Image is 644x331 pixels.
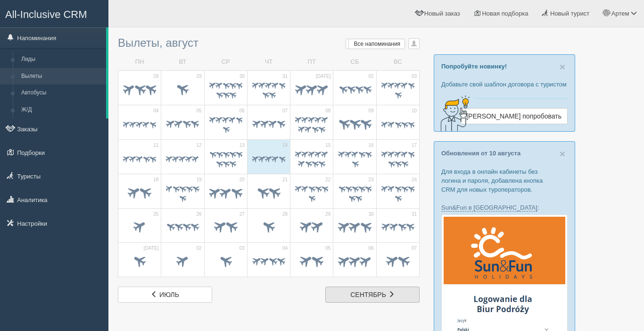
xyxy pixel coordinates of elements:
span: 30 [369,211,374,218]
span: 13 [239,142,245,149]
span: 28 [282,211,288,218]
td: ЧТ [247,54,290,70]
span: 07 [412,245,417,252]
h3: Вылеты, август [118,37,420,49]
td: СБ [333,54,376,70]
span: 16 [369,142,374,149]
a: Ж/Д [17,102,106,119]
p: : [441,203,568,212]
span: Артем [611,10,629,17]
span: 04 [282,245,288,252]
span: 15 [325,142,330,149]
span: 29 [325,211,330,218]
span: 31 [282,73,288,80]
span: 04 [153,108,158,114]
a: [PERSON_NAME] попробовать [460,108,568,124]
td: ПТ [290,54,333,70]
td: ВС [376,54,419,70]
span: 11 [153,142,158,149]
span: × [560,61,565,72]
span: 29 [196,73,201,80]
a: Sun&Fun в [GEOGRAPHIC_DATA] [441,204,537,212]
span: 02 [369,73,374,80]
span: 20 [239,177,245,183]
span: 10 [412,108,417,114]
span: Новая подборка [482,10,528,17]
span: 27 [239,211,245,218]
img: creative-idea-2907357.png [434,94,472,132]
span: All-Inclusive CRM [5,8,87,20]
span: 25 [153,211,158,218]
span: 03 [239,245,245,252]
span: сентябрь [350,291,386,298]
span: 18 [153,177,158,183]
span: 03 [412,73,417,80]
button: Close [560,149,565,159]
span: 31 [412,211,417,218]
td: ВТ [161,54,204,70]
span: 12 [196,142,201,149]
span: 30 [239,73,245,80]
span: 05 [196,108,201,114]
button: Close [560,62,565,72]
span: 28 [153,73,158,80]
a: All-Inclusive CRM [0,0,108,26]
span: 17 [412,142,417,149]
span: Новый заказ [424,10,460,17]
span: 05 [325,245,330,252]
span: 14 [282,142,288,149]
span: × [560,148,565,159]
a: Лиды [17,51,106,68]
p: Для входа в онлайн кабинеты без логина и пароля, добавлена кнопка CRM для новых туроператоров. [441,167,568,194]
span: 22 [325,177,330,183]
p: Добавьте свой шаблон договора с туристом [441,80,568,89]
span: 23 [369,177,374,183]
span: Новый турист [550,10,589,17]
td: СР [204,54,247,70]
p: Попробуйте новинку! [441,62,568,71]
a: Автобусы [17,85,106,102]
span: Все напоминания [354,41,401,47]
a: июль [118,287,212,303]
td: ПН [118,54,161,70]
span: 24 [412,177,417,183]
span: 26 [196,211,201,218]
span: 06 [239,108,245,114]
a: Вылеты [17,68,106,85]
span: 02 [196,245,201,252]
span: июль [159,291,179,298]
span: 21 [282,177,288,183]
span: 06 [369,245,374,252]
a: Обновления от 10 августа [441,150,520,157]
a: сентябрь [325,287,420,303]
span: [DATE] [316,73,330,80]
span: 08 [325,108,330,114]
span: 19 [196,177,201,183]
span: [DATE] [144,245,158,252]
span: 07 [282,108,288,114]
span: 09 [369,108,374,114]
